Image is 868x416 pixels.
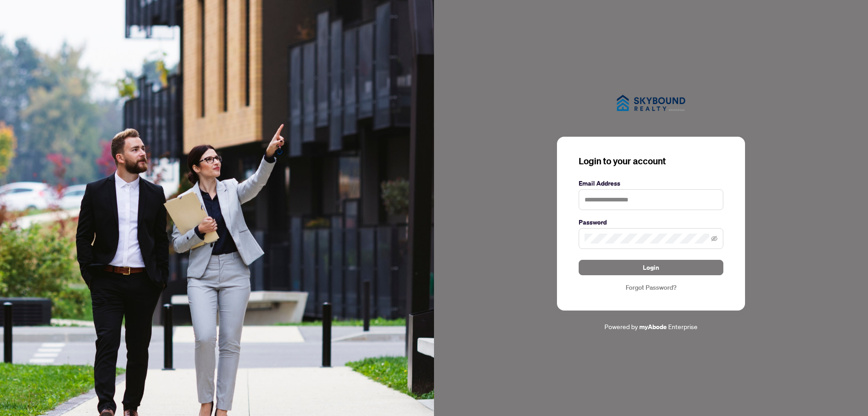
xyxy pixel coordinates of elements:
[579,155,723,167] h3: Login to your account
[639,322,667,332] a: myAbode
[668,322,698,330] span: Enterprise
[604,322,638,330] span: Powered by
[711,235,717,242] span: eye-invisible
[579,282,723,292] a: Forgot Password?
[606,84,696,122] img: ma-logo
[579,217,723,227] label: Password
[643,260,659,275] span: Login
[579,178,723,188] label: Email Address
[579,260,723,275] button: Login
